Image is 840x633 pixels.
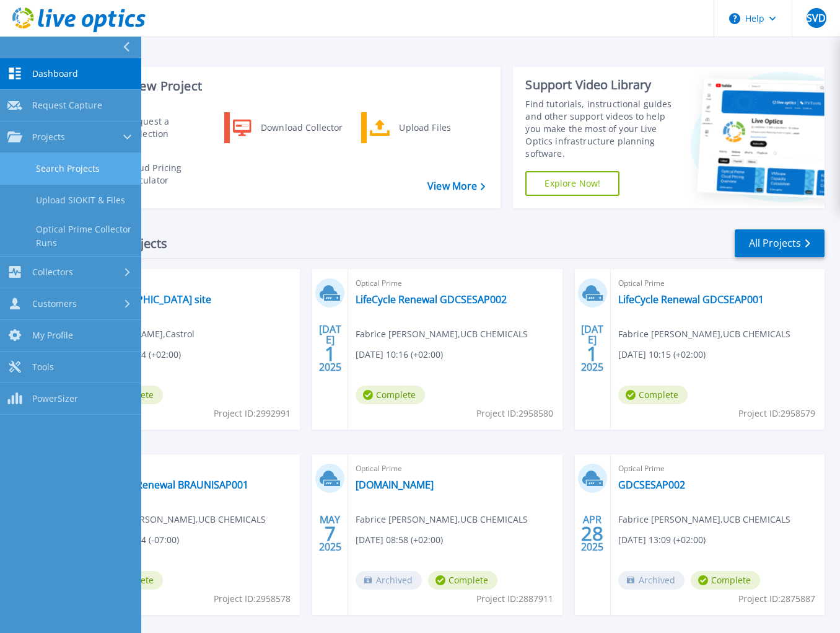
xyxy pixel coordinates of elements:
[32,298,77,309] span: Customers
[618,462,817,476] span: Optical Prime
[87,159,214,190] a: Cloud Pricing Calculator
[325,528,336,539] span: 7
[618,327,790,341] span: Fabrice [PERSON_NAME] , UCB CHEMICALS
[214,592,291,606] span: Project ID: 2958578
[356,571,422,590] span: Archived
[32,267,73,278] span: Collectors
[356,386,425,404] span: Complete
[356,348,443,361] span: [DATE] 10:16 (+02:00)
[428,571,497,590] span: Complete
[587,348,598,359] span: 1
[618,386,688,404] span: Complete
[356,293,507,306] a: LifeCycle Renewal GDCSESAP002
[618,513,790,526] span: Fabrice [PERSON_NAME] , UCB CHEMICALS
[255,115,348,140] div: Download Collector
[807,13,826,23] span: SVD
[325,348,336,359] span: 1
[618,293,764,306] a: LifeCycle Renewal GDCSEAP001
[618,479,685,491] a: GDCSESAP002
[356,479,434,491] a: [DOMAIN_NAME]
[32,100,102,111] span: Request Capture
[476,592,553,606] span: Project ID: 2887911
[476,407,553,420] span: Project ID: 2958580
[94,479,248,491] a: LifeCycle Renewal BRAUNISAP001
[525,98,680,160] div: Find tutorials, instructional guides and other support videos to help you make the most of your L...
[32,330,73,341] span: My Profile
[738,592,815,606] span: Project ID: 2875887
[94,462,292,476] span: Optical Prime
[356,462,554,476] span: Optical Prime
[94,513,266,526] span: Fabrice [PERSON_NAME] , UCB CHEMICALS
[618,348,706,361] span: [DATE] 10:15 (+02:00)
[356,533,443,547] span: [DATE] 08:58 (+02:00)
[87,112,214,143] a: Request a Collection
[356,513,528,526] span: Fabrice [PERSON_NAME] , UCB CHEMICALS
[356,277,554,290] span: Optical Prime
[32,131,65,143] span: Projects
[318,325,342,371] div: [DATE] 2025
[32,361,54,373] span: Tools
[32,393,78,404] span: PowerSizer
[618,571,685,590] span: Archived
[581,528,603,539] span: 28
[94,293,211,306] a: [GEOGRAPHIC_DATA] site
[361,112,488,143] a: Upload Files
[427,180,485,192] a: View More
[393,115,484,140] div: Upload Files
[735,229,825,257] a: All Projects
[618,533,706,547] span: [DATE] 13:09 (+02:00)
[94,277,292,290] span: Optical Prime
[224,112,351,143] a: Download Collector
[32,68,78,79] span: Dashboard
[525,77,680,93] div: Support Video Library
[121,115,211,140] div: Request a Collection
[618,277,817,290] span: Optical Prime
[356,327,528,341] span: Fabrice [PERSON_NAME] , UCB CHEMICALS
[214,407,291,420] span: Project ID: 2992991
[88,79,485,93] h3: Start a New Project
[691,571,760,590] span: Complete
[94,327,195,341] span: [PERSON_NAME] , Castrol
[525,171,619,196] a: Explore Now!
[120,162,211,187] div: Cloud Pricing Calculator
[580,511,604,556] div: APR 2025
[738,407,815,420] span: Project ID: 2958579
[580,325,604,371] div: [DATE] 2025
[318,511,342,556] div: MAY 2025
